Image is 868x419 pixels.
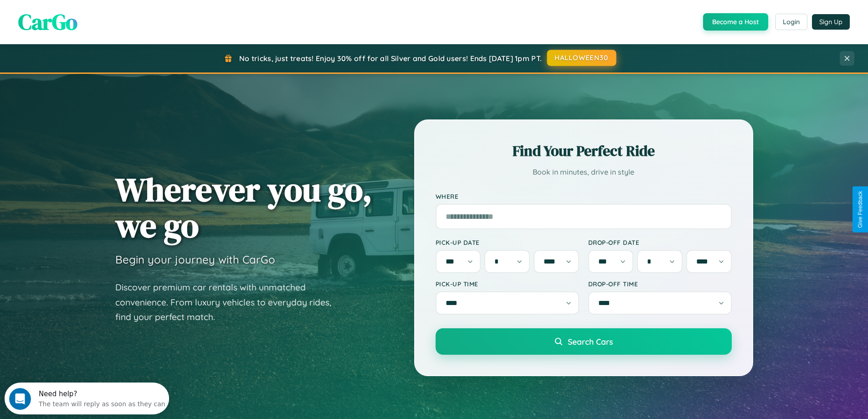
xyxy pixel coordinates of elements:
[436,238,579,246] label: Pick-up Date
[588,280,732,288] label: Drop-off Time
[115,280,343,325] p: Discover premium car rentals with unmatched convenience. From luxury vehicles to everyday rides, ...
[34,15,161,25] div: The team will reply as soon as they can
[18,7,77,37] span: CarGo
[34,8,161,15] div: Need help?
[436,166,732,179] p: Book in minutes, drive in style
[115,253,275,266] h3: Begin your journey with CarGo
[436,141,732,161] h2: Find Your Perfect Ride
[857,191,863,228] div: Give Feedback
[436,192,732,200] label: Where
[436,328,732,355] button: Search Cars
[547,50,616,66] button: HALLOWEEN30
[9,388,31,410] iframe: Intercom live chat
[239,54,542,63] span: No tricks, just treats! Enjoy 30% off for all Silver and Gold users! Ends [DATE] 1pm PT.
[588,238,732,246] label: Drop-off Date
[775,14,807,30] button: Login
[4,4,169,29] div: Open Intercom Messenger
[812,14,850,30] button: Sign Up
[115,171,372,243] h1: Wherever you go, we go
[703,13,768,31] button: Become a Host
[436,280,579,288] label: Pick-up Time
[568,336,613,347] span: Search Cars
[5,383,169,414] iframe: Intercom live chat discovery launcher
